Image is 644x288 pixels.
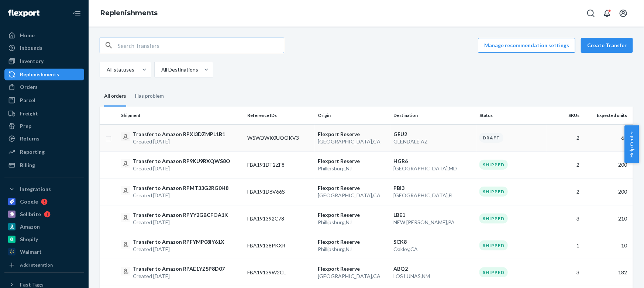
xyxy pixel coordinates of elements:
[4,55,84,67] a: Inventory
[244,205,315,232] td: FBA191392C78
[244,178,315,205] td: FBA191D6V66S
[547,178,582,205] td: 2
[4,69,84,80] a: Replenishments
[600,6,614,21] button: Open notifications
[69,6,84,21] button: Close Navigation
[100,9,158,17] a: Replenishments
[133,273,225,280] p: Created [DATE]
[4,196,84,208] a: Google
[118,38,284,53] input: Search Transfers
[4,246,84,258] a: Walmart
[8,10,39,17] img: Flexport logo
[394,184,474,192] p: PBI3
[244,232,315,259] td: FBA19138PKXR
[394,165,474,172] p: [GEOGRAPHIC_DATA] , MD
[135,86,164,105] div: Has problem
[582,205,633,232] td: 210
[20,83,38,91] div: Orders
[4,108,84,119] a: Freight
[20,44,42,52] div: Inbounds
[318,238,388,246] p: Flexport Reserve
[20,185,51,193] div: Integrations
[479,267,508,277] div: Shipped
[479,240,508,250] div: Shipped
[133,184,228,192] p: Transfer to Amazon RPMT33G2RG0H8
[244,151,315,178] td: FBA191DT2ZF8
[318,265,388,273] p: Flexport Reserve
[133,238,224,246] p: Transfer to Amazon RPFYMP08IY61X
[20,148,45,156] div: Reporting
[20,223,40,230] div: Amazon
[318,246,388,253] p: Phillipsburg , NJ
[547,124,582,151] td: 2
[4,183,84,195] button: Integrations
[4,261,84,270] a: Add Integration
[318,165,388,172] p: Phillipsburg , NJ
[318,157,388,165] p: Flexport Reserve
[20,110,38,117] div: Freight
[318,273,388,280] p: [GEOGRAPHIC_DATA] , CA
[20,97,35,104] div: Parcel
[20,162,35,169] div: Billing
[394,138,474,145] p: GLENDALE , AZ
[133,138,225,145] p: Created [DATE]
[318,184,388,192] p: Flexport Reserve
[547,205,582,232] td: 3
[547,232,582,259] td: 1
[118,107,244,124] th: Shipment
[244,259,315,286] td: FBA19139W2CL
[20,198,38,205] div: Google
[478,38,575,53] button: Manage recommendation settings
[318,219,388,226] p: Phillipsburg , NJ
[133,192,228,199] p: Created [DATE]
[20,32,35,39] div: Home
[4,30,84,41] a: Home
[133,246,224,253] p: Created [DATE]
[133,157,230,165] p: Transfer to Amazon RP9KU9RXQWS8O
[318,192,388,199] p: [GEOGRAPHIC_DATA] , CA
[616,6,631,21] button: Open account menu
[133,165,230,172] p: Created [DATE]
[394,192,474,199] p: [GEOGRAPHIC_DATA] , FL
[581,38,633,53] button: Create Transfer
[133,211,228,219] p: Transfer to Amazon RPYY2GBCFOA1K
[479,133,503,143] div: Draft
[582,259,633,286] td: 182
[547,259,582,286] td: 3
[133,219,228,226] p: Created [DATE]
[107,66,134,73] div: All statuses
[20,262,53,268] div: Add Integration
[583,6,598,21] button: Open Search Box
[161,66,161,73] input: All Destinations
[318,211,388,219] p: Flexport Reserve
[391,107,477,124] th: Destination
[244,107,315,124] th: Reference IDs
[4,133,84,145] a: Returns
[20,248,42,256] div: Walmart
[394,273,474,280] p: LOS LUNAS , NM
[20,58,44,65] div: Inventory
[20,211,41,218] div: Sellbrite
[479,160,508,170] div: Shipped
[4,94,84,106] a: Parcel
[4,120,84,132] a: Prep
[244,124,315,151] td: W5WDWK0UOOKV3
[4,81,84,93] a: Orders
[394,265,474,273] p: ABQ2
[394,211,474,219] p: LBE1
[315,107,390,124] th: Origin
[20,122,31,130] div: Prep
[106,66,107,73] input: All statuses
[624,125,639,163] span: Help Center
[582,124,633,151] td: 66
[394,219,474,226] p: NEW [PERSON_NAME] , PA
[394,238,474,246] p: SCK8
[104,86,126,107] div: All orders
[582,232,633,259] td: 10
[4,159,84,171] a: Billing
[318,131,388,138] p: Flexport Reserve
[133,131,225,138] p: Transfer to Amazon RPXI3DZMPL1B1
[4,221,84,233] a: Amazon
[161,66,198,73] div: All Destinations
